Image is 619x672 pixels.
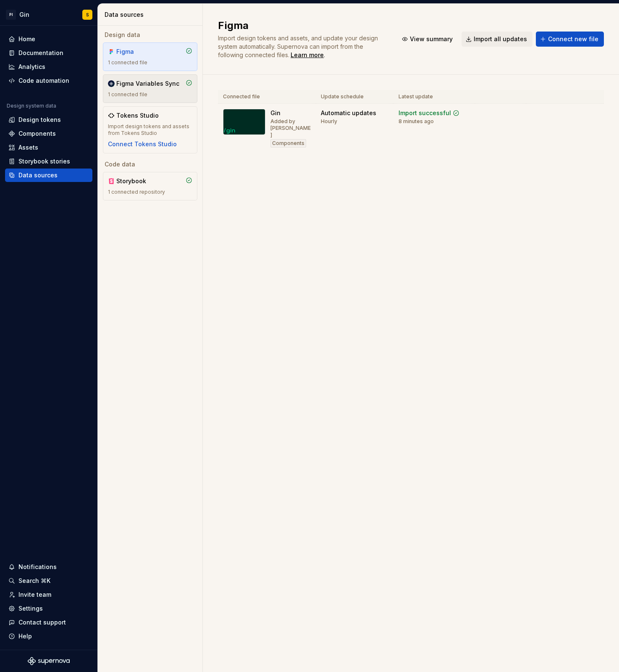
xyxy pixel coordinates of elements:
span: Import all updates [474,35,527,43]
span: View summary [410,35,453,43]
button: Connect Tokens Studio [108,140,177,148]
div: Hourly [321,118,337,125]
div: Design data [103,31,197,39]
span: . [289,52,325,58]
div: Tokens Studio [116,111,159,120]
span: Connect new file [548,35,598,43]
div: Code data [103,160,197,169]
div: Components [270,139,306,148]
th: Latest update [393,90,475,104]
a: Figma1 connected file [103,42,197,71]
button: Notifications [5,560,92,574]
a: Home [5,32,92,46]
a: Code automation [5,74,92,87]
button: Connect new file [536,32,604,47]
button: PIGinS [2,5,96,24]
a: Invite team [5,588,92,601]
div: Analytics [18,63,45,71]
div: Import successful [399,109,451,117]
a: Design tokens [5,113,92,126]
a: Settings [5,602,92,615]
a: Data sources [5,169,92,182]
div: Data sources [105,11,199,19]
span: Import design tokens and assets, and update your design system automatically. Supernova can impor... [218,34,380,58]
div: Added by [PERSON_NAME] [270,118,311,138]
a: Figma Variables Sync1 connected file [103,74,197,103]
div: Home [18,35,35,43]
a: Storybook stories [5,155,92,168]
div: 1 connected file [108,59,192,66]
div: Design system data [7,103,56,109]
a: Tokens StudioImport design tokens and assets from Tokens StudioConnect Tokens Studio [103,106,197,153]
div: Invite team [18,590,51,599]
div: Components [18,129,56,138]
div: Documentation [18,49,63,57]
div: Notifications [18,563,57,571]
button: Contact support [5,616,92,629]
div: Code automation [18,76,69,85]
h2: Figma [218,19,388,32]
div: Data sources [18,171,58,179]
a: Assets [5,141,92,154]
div: Automatic updates [321,109,376,117]
button: View summary [398,32,458,47]
a: Documentation [5,46,92,60]
button: Import all updates [462,32,532,47]
div: PI [6,10,16,20]
div: S [86,11,89,18]
div: Assets [18,143,38,152]
a: Components [5,127,92,140]
div: Search ⌘K [18,577,50,585]
th: Connected file [218,90,316,104]
a: Learn more [291,51,324,59]
div: Figma [116,47,157,56]
svg: Supernova Logo [28,657,70,665]
div: Contact support [18,618,66,627]
div: Figma Variables Sync [116,79,179,88]
button: Help [5,630,92,643]
div: Help [18,632,32,640]
div: Storybook stories [18,157,70,166]
div: Gin [19,11,29,19]
div: 8 minutes ago [399,118,434,125]
th: Update schedule [316,90,393,104]
div: Gin [270,109,281,117]
a: Analytics [5,60,92,74]
div: Design tokens [18,116,61,124]
a: Storybook1 connected repository [103,172,197,200]
div: 1 connected repository [108,189,192,195]
div: Import design tokens and assets from Tokens Studio [108,123,192,137]
button: Search ⌘K [5,574,92,588]
div: 1 connected file [108,91,192,98]
div: Settings [18,604,43,613]
div: Storybook [116,177,157,185]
